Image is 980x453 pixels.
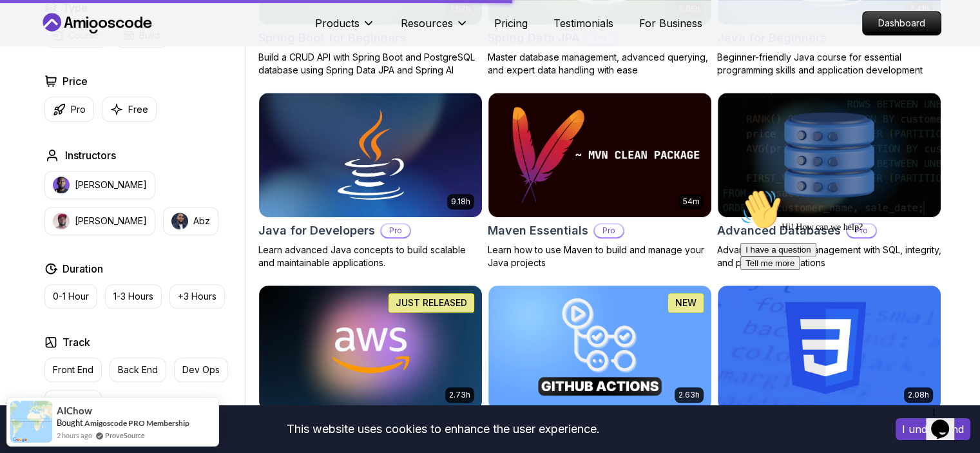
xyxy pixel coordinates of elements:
p: Front End [53,363,93,376]
a: For Business [639,15,702,31]
p: Pro [595,224,623,237]
p: Back End [118,363,158,376]
img: Java for Developers card [259,93,482,218]
button: Dev Ops [174,358,228,382]
p: Pro [71,103,86,116]
img: AWS for Developers card [259,285,482,410]
iframe: chat widget [735,184,967,395]
img: provesource social proof notification image [10,401,52,443]
iframe: chat widget [926,401,967,440]
img: :wave: [5,5,46,46]
h2: Maven Essentials [488,222,588,240]
p: 2.73h [449,390,470,400]
img: Maven Essentials card [488,93,711,218]
p: Build a CRUD API with Spring Boot and PostgreSQL database using Spring Data JPA and Spring AI [258,51,483,77]
p: NEW [675,296,697,309]
p: Dev Ops [182,363,220,376]
p: Learn advanced Java concepts to build scalable and maintainable applications. [258,244,483,269]
img: CSS Essentials card [718,285,941,410]
button: Tell me more [5,73,64,86]
span: AlChow [57,405,92,416]
p: +3 Hours [178,290,216,303]
img: instructor img [171,213,188,229]
a: ProveSource [105,430,145,441]
p: 9.18h [451,197,470,207]
p: Free [128,103,148,116]
button: Free [102,97,157,122]
p: 0-1 Hour [53,290,89,303]
button: Accept cookies [896,418,970,440]
h2: Price [62,73,88,89]
span: Bought [57,418,83,428]
button: instructor img[PERSON_NAME] [44,207,155,235]
button: Back End [110,358,166,382]
h2: Instructors [65,148,116,163]
p: Master database management, advanced querying, and expert data handling with ease [488,51,712,77]
button: 1-3 Hours [105,284,162,309]
p: Full Stack [53,396,93,409]
button: instructor imgAbz [163,207,218,235]
button: Front End [44,358,102,382]
a: Dashboard [862,11,941,35]
div: This website uses cookies to enhance the user experience. [10,415,876,443]
p: Beginner-friendly Java course for essential programming skills and application development [717,51,941,77]
p: 2.08h [908,390,929,400]
a: Pricing [494,15,528,31]
p: 2.63h [678,390,700,400]
p: Advanced database management with SQL, integrity, and practical applications [717,244,941,269]
span: Hi! How can we help? [5,39,128,48]
p: JUST RELEASED [396,296,467,309]
button: Pro [44,97,94,122]
p: [PERSON_NAME] [75,178,147,191]
img: instructor img [53,177,70,193]
button: Resources [401,15,468,41]
a: Maven Essentials card54mMaven EssentialsProLearn how to use Maven to build and manage your Java p... [488,92,712,270]
p: Learn how to use Maven to build and manage your Java projects [488,244,712,269]
p: Resources [401,15,453,31]
a: Amigoscode PRO Membership [84,418,189,428]
h2: Java for Developers [258,222,375,240]
img: instructor img [53,213,70,229]
p: Pro [381,224,410,237]
button: +3 Hours [169,284,225,309]
img: Advanced Databases card [718,93,941,218]
img: CI/CD with GitHub Actions card [488,285,711,410]
p: Dashboard [863,12,941,35]
h2: Advanced Databases [717,222,841,240]
p: 54m [683,197,700,207]
button: instructor img[PERSON_NAME] [44,171,155,199]
p: Abz [193,215,210,227]
button: I have a question [5,59,81,73]
a: Testimonials [553,15,613,31]
button: Products [315,15,375,41]
p: [PERSON_NAME] [75,215,147,227]
button: 0-1 Hour [44,284,97,309]
button: Full Stack [44,390,102,414]
h2: Duration [62,261,103,276]
a: Java for Developers card9.18hJava for DevelopersProLearn advanced Java concepts to build scalable... [258,92,483,270]
a: Advanced Databases cardAdvanced DatabasesProAdvanced database management with SQL, integrity, and... [717,92,941,270]
div: 👋Hi! How can we help?I have a questionTell me more [5,5,237,86]
p: 1-3 Hours [113,290,153,303]
h2: Track [62,334,90,350]
p: Products [315,15,360,31]
span: 2 hours ago [57,430,92,441]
